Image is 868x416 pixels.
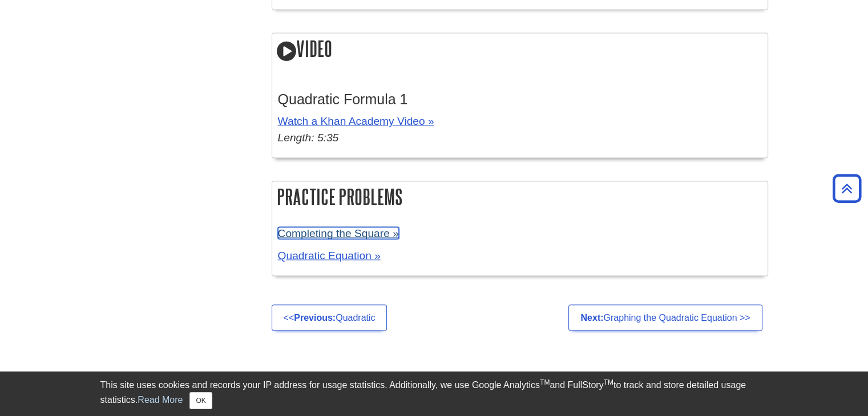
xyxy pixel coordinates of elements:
[278,115,434,127] a: Watch a Khan Academy Video »
[278,227,399,239] a: Completing the Square »
[138,395,183,405] a: Read More
[272,33,768,66] h2: Video
[100,378,768,409] div: This site uses cookies and records your IP address for usage statistics. Additionally, we use Goo...
[294,312,336,322] strong: Previous:
[278,131,339,143] em: Length: 5:35
[278,91,762,107] h3: Quadratic Formula 1
[829,181,865,196] a: Back to Top
[272,181,768,211] h2: Practice Problems
[580,312,603,322] strong: Next:
[540,378,550,386] sup: TM
[604,378,613,386] sup: TM
[568,304,762,331] a: Next:Graphing the Quadratic Equation >>
[278,249,381,261] a: Quadratic Equation »
[189,392,212,409] button: Close
[272,304,387,331] a: <<Previous:Quadratic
